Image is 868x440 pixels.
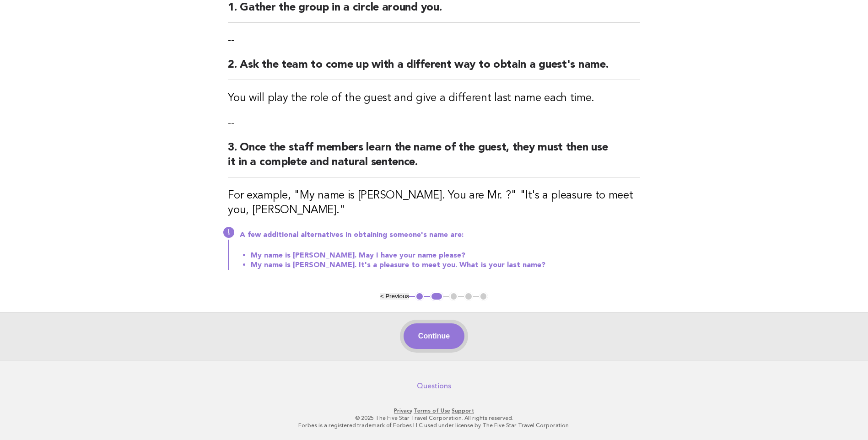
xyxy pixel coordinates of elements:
[228,117,640,129] p: --
[154,422,714,429] p: Forbes is a registered trademark of Forbes LLC used under license by The Five Star Travel Corpora...
[228,91,640,106] h3: You will play the role of the guest and give a different last name each time.
[394,408,412,414] a: Privacy
[415,292,424,301] button: 1
[228,0,640,23] h2: 1. Gather the group in a circle around you.
[228,34,640,47] p: --
[414,408,450,414] a: Terms of Use
[154,407,714,414] p: · ·
[251,251,640,260] li: My name is [PERSON_NAME]. May I have your name please?
[404,323,464,349] button: Continue
[228,188,640,218] h3: For example, "My name is [PERSON_NAME]. You are Mr. ?" "It's a pleasure to meet you, [PERSON_NAME]."
[154,414,714,422] p: © 2025 The Five Star Travel Corporation. All rights reserved.
[380,293,409,300] button: < Previous
[228,58,640,80] h2: 2. Ask the team to come up with a different way to obtain a guest's name.
[228,140,640,177] h2: 3. Once the staff members learn the name of the guest, they must then use it in a complete and na...
[240,231,640,240] p: A few additional alternatives in obtaining someone's name are:
[417,381,451,391] a: Questions
[452,408,474,414] a: Support
[251,260,640,270] li: My name is [PERSON_NAME]. It's a pleasure to meet you. What is your last name?
[430,292,443,301] button: 2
